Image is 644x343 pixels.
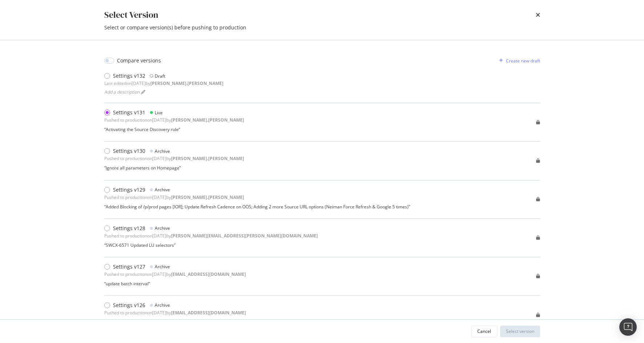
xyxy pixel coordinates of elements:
[104,165,244,171] div: “ Ignore all parameters on Homepage ”
[113,225,145,232] div: Settings v128
[171,233,318,239] b: [PERSON_NAME][EMAIL_ADDRESS][PERSON_NAME][DOMAIN_NAME]
[113,72,145,79] div: Settings v132
[500,326,540,337] button: Select version
[104,89,139,95] span: Add a description
[113,109,145,116] div: Settings v131
[155,225,170,231] div: Archive
[171,271,246,277] b: [EMAIL_ADDRESS][DOMAIN_NAME]
[506,328,534,334] div: Select version
[104,117,244,123] div: Pushed to production on [DATE] by
[619,318,637,336] div: Open Intercom Messenger
[117,57,161,64] div: Compare versions
[155,148,170,154] div: Archive
[104,204,410,210] div: “ Added Blocking of /p/prod pages [IOR]; Update Refresh Cadence on OOS; Adding 2 more Source URL ...
[104,233,318,239] div: Pushed to production on [DATE] by
[104,155,244,162] div: Pushed to production on [DATE] by
[113,147,145,155] div: Settings v130
[104,271,246,277] div: Pushed to production on [DATE] by
[471,326,497,337] button: Cancel
[155,187,170,193] div: Archive
[155,73,165,79] div: Draft
[496,55,540,66] button: Create new draft
[104,9,158,21] div: Select Version
[171,310,246,316] b: [EMAIL_ADDRESS][DOMAIN_NAME]
[104,126,244,132] div: “ Activating the Source Discovery rule ”
[104,310,246,316] div: Pushed to production on [DATE] by
[104,194,244,200] div: Pushed to production on [DATE] by
[104,24,540,31] div: Select or compare version(s) before pushing to production
[155,302,170,308] div: Archive
[477,328,491,334] div: Cancel
[536,9,540,21] div: times
[113,186,145,193] div: Settings v129
[506,58,540,64] div: Create new draft
[104,80,223,86] div: Last edited on [DATE] by
[113,263,145,270] div: Settings v127
[171,155,244,162] b: [PERSON_NAME].[PERSON_NAME]
[104,319,246,325] div: “ enable arm ”
[155,110,163,116] div: Live
[104,242,318,248] div: “ SWCX-6571 Updated LU selectors ”
[104,281,246,287] div: “ update batch interval ”
[150,80,223,86] b: [PERSON_NAME].[PERSON_NAME]
[155,264,170,270] div: Archive
[113,302,145,309] div: Settings v126
[171,194,244,200] b: [PERSON_NAME].[PERSON_NAME]
[171,117,244,123] b: [PERSON_NAME].[PERSON_NAME]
